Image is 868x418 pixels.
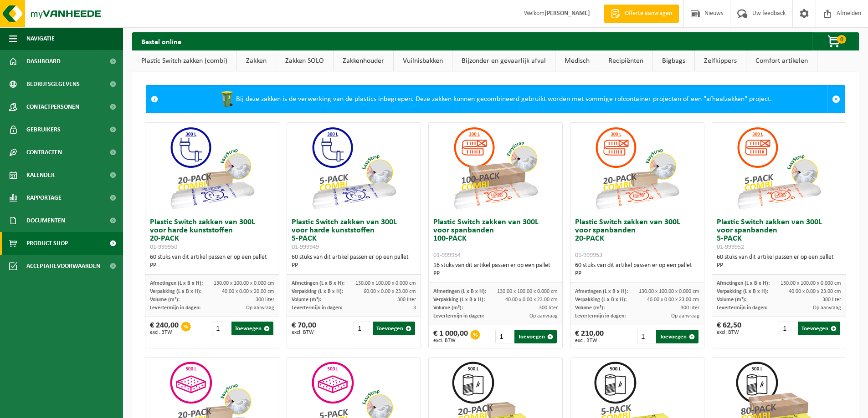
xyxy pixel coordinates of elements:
input: 1 [495,330,514,343]
h3: Plastic Switch zakken van 300L voor spanbanden 20-PACK [575,218,699,259]
span: Volume (m³): [150,297,180,302]
h3: Plastic Switch zakken van 300L voor spanbanden 100-PACK [433,218,558,259]
span: Documenten [26,209,65,232]
span: Levertermijn in dagen: [292,305,342,311]
span: 0 [837,35,846,44]
img: 01-999952 [733,123,824,214]
span: 300 liter [681,305,699,311]
span: Afmetingen (L x B x H): [717,281,770,286]
span: Offerte aanvragen [622,9,674,18]
a: Sluit melding [827,86,845,113]
span: Verpakking (L x B x H): [575,297,627,302]
span: Op aanvraag [671,313,699,319]
h3: Plastic Switch zakken van 300L voor harde kunststoffen 5-PACK [292,218,416,251]
span: 300 liter [256,297,274,302]
span: 130.00 x 100.00 x 0.000 cm [497,289,558,294]
button: Toevoegen [656,330,699,343]
span: Verpakking (L x B x H): [717,289,768,294]
div: 16 stuks van dit artikel passen er op een pallet [433,262,558,278]
span: Contactpersonen [26,96,79,118]
span: 130.00 x 100.00 x 0.000 cm [355,281,416,286]
span: Verpakking (L x B x H): [150,289,201,294]
span: 01-999952 [717,244,744,251]
span: 40.00 x 0.00 x 23.00 cm [789,289,841,294]
button: Toevoegen [798,322,840,335]
input: 1 [354,322,372,335]
span: Dashboard [26,50,61,73]
span: Acceptatievoorwaarden [26,255,100,277]
img: 01-999953 [591,123,683,214]
a: Zakken SOLO [276,50,333,71]
span: 01-999950 [150,244,177,251]
button: Toevoegen [373,322,416,335]
a: Bigbags [653,50,694,71]
span: excl. BTW [717,330,741,335]
div: 60 stuks van dit artikel passen er op een pallet [150,253,274,270]
a: Zakken [237,50,276,71]
a: Zelfkippers [695,50,746,71]
a: Offerte aanvragen [604,5,679,23]
span: 01-999949 [292,244,319,251]
span: excl. BTW [150,330,179,335]
div: 60 stuks van dit artikel passen er op een pallet [575,262,699,278]
div: 60 stuks van dit artikel passen er op een pallet [292,253,416,270]
a: Plastic Switch zakken (combi) [132,50,236,71]
span: 300 liter [539,305,558,311]
h3: Plastic Switch zakken van 300L voor harde kunststoffen 20-PACK [150,218,274,251]
img: 01-999949 [308,123,399,214]
span: Verpakking (L x B x H): [433,297,485,302]
button: Toevoegen [231,322,274,335]
span: Rapportage [26,186,62,209]
span: excl. BTW [292,330,316,335]
a: Bijzonder en gevaarlijk afval [452,50,555,71]
span: 130.00 x 100.00 x 0.000 cm [781,281,841,286]
span: Levertermijn in dagen: [717,305,767,311]
span: Navigatie [26,27,55,50]
span: Afmetingen (L x B x H): [433,289,486,294]
span: 130.00 x 100.00 x 0.000 cm [214,281,274,286]
span: Product Shop [26,232,68,255]
div: € 240,00 [150,322,179,335]
span: 130.00 x 100.00 x 0.000 cm [639,289,699,294]
span: Levertermijn in dagen: [575,313,626,319]
span: Volume (m³): [433,305,463,311]
span: 40.00 x 0.00 x 20.00 cm [222,289,274,294]
span: Afmetingen (L x B x H): [575,289,628,294]
span: 01-999954 [433,252,461,259]
img: 01-999954 [450,123,541,214]
div: € 1 000,00 [433,330,468,343]
span: Verpakking (L x B x H): [292,289,343,294]
a: Comfort artikelen [746,50,817,71]
div: PP [433,270,558,278]
h3: Plastic Switch zakken van 300L voor spanbanden 5-PACK [717,218,841,251]
span: 01-999953 [575,252,602,259]
span: 40.00 x 0.00 x 23.00 cm [647,297,699,302]
div: PP [717,262,841,270]
a: Vuilnisbakken [394,50,452,71]
span: excl. BTW [433,338,468,343]
span: Afmetingen (L x B x H): [292,281,344,286]
span: Volume (m³): [717,297,746,302]
span: Op aanvraag [529,313,558,319]
span: Afmetingen (L x B x H): [150,281,203,286]
span: excl. BTW [575,338,604,343]
div: € 210,00 [575,330,604,343]
span: Op aanvraag [246,305,274,311]
input: 1 [779,322,797,335]
h2: Bestel online [132,32,190,50]
span: Op aanvraag [813,305,841,311]
div: PP [292,262,416,270]
span: Volume (m³): [292,297,321,302]
span: Contracten [26,141,62,164]
a: Recipiënten [599,50,652,71]
a: Zakkenhouder [334,50,393,71]
a: Medisch [555,50,599,71]
div: 60 stuks van dit artikel passen er op een pallet [717,253,841,270]
span: Gebruikers [26,118,61,141]
input: 1 [637,330,655,343]
span: 300 liter [822,297,841,302]
input: 1 [212,322,230,335]
span: 300 liter [397,297,416,302]
div: PP [575,270,699,278]
span: Levertermijn in dagen: [433,313,484,319]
